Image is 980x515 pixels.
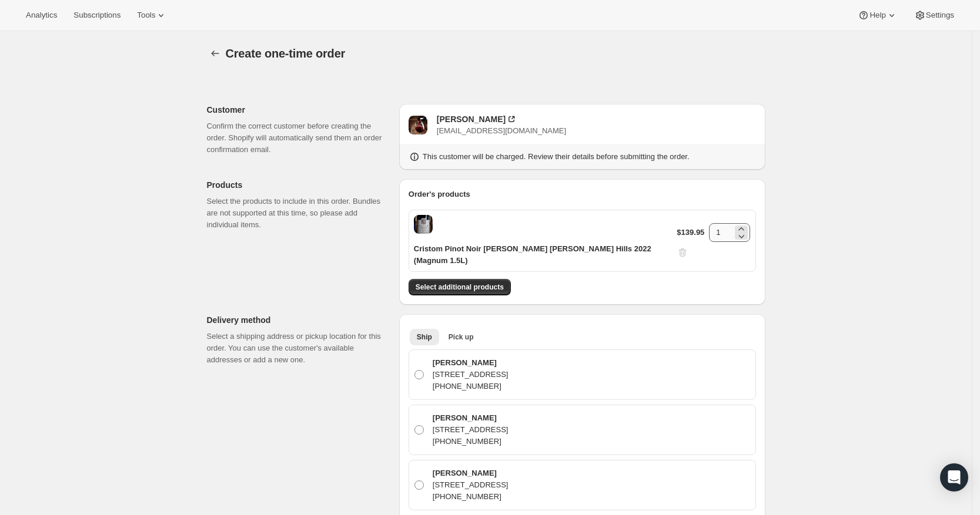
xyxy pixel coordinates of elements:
[433,424,509,436] p: [STREET_ADDRESS]
[433,479,509,491] p: [STREET_ADDRESS]
[437,126,566,135] span: [EMAIL_ADDRESS][DOMAIN_NAME]
[73,11,121,20] span: Subscriptions
[677,227,704,238] p: $139.95
[26,11,57,20] span: Analytics
[66,7,128,23] button: Subscriptions
[423,151,690,163] p: This customer will be charged. Review their details before submitting the order.
[414,215,433,234] span: Default Title
[907,7,961,23] button: Settings
[940,463,968,492] div: Open Intercom Messenger
[207,104,390,116] p: Customer
[130,7,174,23] button: Tools
[433,436,509,447] p: [PHONE_NUMBER]
[433,412,509,424] p: [PERSON_NAME]
[207,120,390,156] p: Confirm the correct customer before creating the order. Shopify will automatically send them an o...
[226,47,346,60] span: Create one-time order
[433,381,509,392] p: [PHONE_NUMBER]
[414,243,677,267] p: Cristom Pinot Noir [PERSON_NAME] [PERSON_NAME] Hills 2022 (Magnum 1.5L)
[926,11,954,20] span: Settings
[137,11,155,20] span: Tools
[207,179,390,191] p: Products
[409,116,427,134] span: Dan Swanson
[433,467,509,479] p: [PERSON_NAME]
[417,332,432,342] span: Ship
[409,190,470,198] span: Order's products
[207,196,390,231] p: Select the products to include in this order. Bundles are not supported at this time, so please a...
[437,113,506,125] div: [PERSON_NAME]
[851,7,904,23] button: Help
[433,491,509,503] p: [PHONE_NUMBER]
[207,331,390,366] p: Select a shipping address or pickup location for this order. You can use the customer's available...
[433,357,509,369] p: [PERSON_NAME]
[207,314,390,326] p: Delivery method
[869,11,885,20] span: Help
[449,332,474,342] span: Pick up
[433,369,509,381] p: [STREET_ADDRESS]
[409,279,511,295] button: Select additional products
[416,282,504,292] span: Select additional products
[19,7,64,23] button: Analytics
